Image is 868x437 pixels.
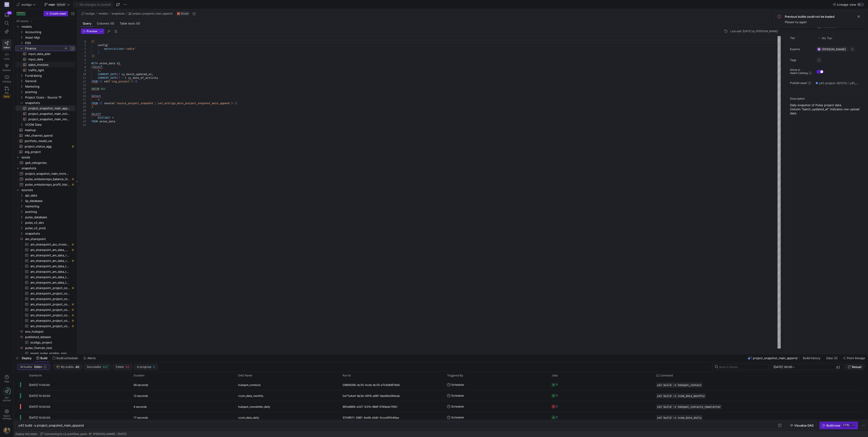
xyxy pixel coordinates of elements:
button: ecoligo [15,2,37,7]
span: Model [181,12,189,15]
span: project_snapshot_main_append​​​​​​​​​​ [28,106,70,111]
a: project_snapshot_main_append​​​​​​​​​​ [15,106,75,111]
span: General [25,79,75,84]
span: SELECT [93,65,102,69]
span: 1000+ [34,365,43,369]
button: y42-project-401210 / y42_ecoligo_main / project_snapshot_main_append [814,80,860,86]
p: Description [790,97,866,100]
span: date_of_activity [133,76,158,80]
span: Show in Asset Catalog [790,68,808,75]
a: Catalog [2,73,12,85]
div: EG [5,2,9,7]
span: Marketing [25,84,75,89]
div: 18 [81,101,86,105]
span: Experts [790,48,813,51]
span: VCOM Data [25,122,75,127]
kbd: ctrl [842,424,851,427]
span: Catalog [2,80,11,83]
div: Press SPACE to select this row. [15,100,75,106]
span: ( [109,80,110,83]
span: pulse_v2_dev [25,220,75,225]
div: 5 [81,54,86,58]
span: Beta [3,95,10,98]
div: Press SPACE to select this row. [15,345,75,351]
span: am_sharepoint​​​​​​​​ [25,236,75,242]
span: api_data [25,193,75,198]
img: https://storage.googleapis.com/y42-prod-data-exchange/images/7e7RzXvUWcEhWhf8BYUbRCghczaQk4zBh2Nv... [89,432,92,436]
img: No tier [817,36,821,40]
div: 11 [81,76,86,80]
button: Reload [845,364,864,370]
div: Press SPACE to select this row. [15,67,75,73]
span: 1 [125,76,126,80]
div: 691a6894-e227-437e-98df-5749edc75fb1 [340,401,444,412]
a: am_sharepoint_am_data_table_fx​​​​​​​​​ [15,269,75,274]
span: AS [117,61,120,65]
button: project_snapshot_main_append [127,11,173,16]
button: No tierNo Tier [816,35,834,41]
span: ) [98,51,99,54]
span: PRs [5,91,9,94]
span: am_sharepoint_project_costs_omcontracts​​​​​​​​​ [30,307,70,312]
span: sales_invoices​​​​​​​​​​ [28,62,70,67]
span: Code [4,57,10,60]
span: am_sharepoint_am_data_table_fx​​​​​​​​​ [30,269,70,274]
span: } [91,54,93,58]
span: { [101,80,102,83]
span: (0) [110,22,114,25]
span: Please try again [785,20,834,24]
div: 09858385-dc35-4ceb-8c35-e704dfd516e8 [340,379,444,390]
span: Table tests [120,22,140,25]
span: snapshots [22,166,75,171]
span: pulse_v2_prod [25,226,75,231]
span: WITH [91,61,98,65]
button: Data2M [824,354,840,362]
span: am_sharepoint_am_data_table_baseline​​​​​​​​​ [30,264,70,269]
a: project_snapshot_main_incl_domo​​​​​​​​​​ [15,111,75,116]
div: AR [817,47,821,51]
div: Press SPACE to select this row. [15,18,75,24]
span: Successful [87,365,101,368]
div: 56 [7,11,12,15]
button: Build scheduler [50,354,80,362]
button: Alerts [81,354,98,362]
span: { [99,80,101,83]
a: am_sharepoint_project_costs_epra​​​​​​​​​ [15,296,75,302]
span: FROM [91,101,98,105]
span: ecoligo [22,3,32,6]
a: PRsBeta [2,85,12,100]
span: ) [131,80,133,83]
span: Accounting [25,29,75,35]
span: Visualize DAG [794,424,814,427]
span: ( [91,65,93,69]
span: as [128,76,131,80]
a: portfolio_model_vw​​​​​​​​​​ [15,138,75,144]
a: am_sharepoint_project_costs_aar​​​​​​​​​ [15,291,75,296]
span: batch_updated_at [126,72,152,76]
span: , [99,69,101,72]
a: ga4_categories​​​​​​ [15,160,75,165]
a: published_dataset​​​​​​​​ [15,334,75,340]
span: [PERSON_NAME] [93,432,115,436]
span: iip_database [25,198,75,204]
span: Lineage view [837,3,856,6]
a: Monitor [2,62,12,73]
button: Build history [801,354,823,362]
input: Start datetime [773,365,792,369]
span: project_snapshot_main_incremental​​​​​​​ [25,171,70,176]
kbd: ⏎ [851,424,855,427]
span: models [22,24,75,29]
span: { [99,101,101,105]
div: Press SPACE to select this row. [15,73,75,78]
span: In progress [137,365,151,368]
span: ecoligo_project​​​​​​​​​ [30,340,70,345]
span: posthog [25,89,75,95]
span: union_data [99,61,115,65]
span: Project Costs - Source TF [25,95,75,100]
a: mysql_pulse_ecoligo_project​​​​​​​​​ [15,351,75,356]
span: ) [118,72,120,76]
a: mkt_channel_spend​​​​​​​​​​ [15,133,75,138]
a: am_sharepoint_acc_invoices_consolidated_tab​​​​​​​​​ [15,242,75,247]
span: Create asset [50,12,66,15]
span: Editor [4,46,10,49]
